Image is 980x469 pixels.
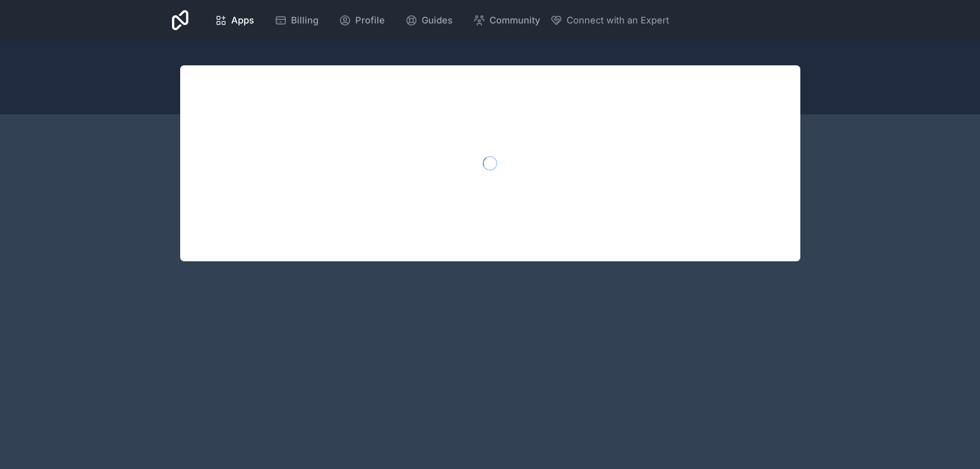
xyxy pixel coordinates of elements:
span: Billing [291,13,318,28]
a: Billing [266,9,327,32]
span: Guides [422,13,453,28]
span: Connect with an Expert [567,13,669,28]
span: Community [489,13,540,28]
span: Profile [355,13,385,28]
a: Guides [397,9,461,32]
a: Community [465,9,548,32]
span: Apps [231,13,254,28]
a: Profile [331,9,393,32]
a: Apps [207,9,262,32]
button: Connect with an Expert [550,13,669,28]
